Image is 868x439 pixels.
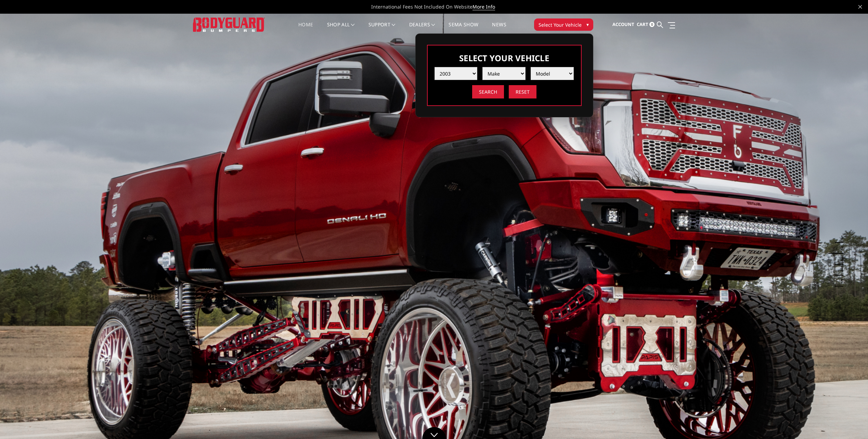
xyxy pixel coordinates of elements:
[482,67,526,80] select: Please select the value from list.
[612,15,634,34] a: Account
[837,243,843,254] button: 2 of 5
[449,22,478,36] a: SEMA Show
[492,22,506,36] a: News
[637,15,655,34] a: Cart 0
[409,22,435,36] a: Dealers
[298,22,313,36] a: Home
[649,22,655,27] span: 0
[637,21,648,27] span: Cart
[435,52,574,64] h3: Select Your Vehicle
[837,265,843,276] button: 4 of 5
[472,85,504,98] input: Search
[193,17,265,31] img: BODYGUARD BUMPERS
[837,232,843,243] button: 1 of 5
[534,18,593,31] button: Select Your Vehicle
[837,276,843,287] button: 5 of 5
[837,254,843,265] button: 3 of 5
[368,22,396,36] a: Support
[539,21,582,28] span: Select Your Vehicle
[327,22,355,36] a: shop all
[472,3,495,10] a: More Info
[612,21,634,27] span: Account
[509,85,536,98] input: Reset
[586,21,589,28] span: ▾
[422,427,446,439] a: Click to Down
